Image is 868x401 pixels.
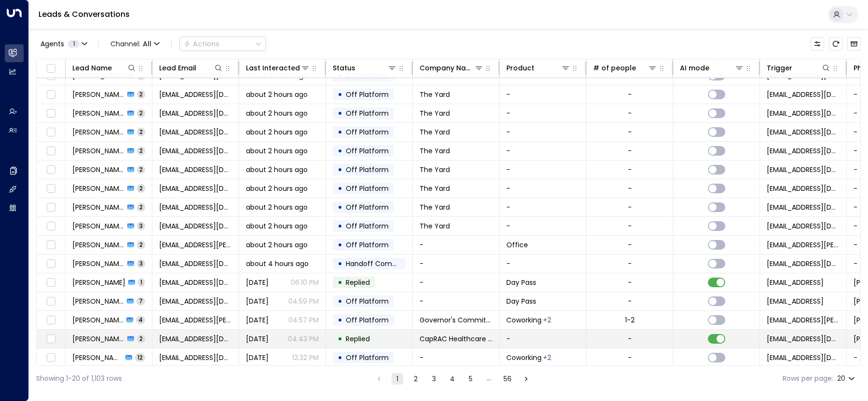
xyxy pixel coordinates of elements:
span: Yesterday [246,334,269,344]
span: help@flexspace.ai [767,296,824,306]
span: milly.roache@gcsanyc.org [159,315,232,325]
div: • [338,199,342,215]
td: - [413,273,500,292]
span: about 2 hours ago [246,221,308,231]
div: • [338,124,342,140]
span: about 2 hours ago [246,165,308,174]
button: Go to page 4 [447,373,458,385]
span: about 2 hours ago [246,90,308,99]
button: Go to page 3 [428,373,440,385]
span: Toggle select row [45,258,57,270]
span: hello@theyard.com [159,146,232,156]
td: - [500,104,586,122]
div: - [628,240,632,250]
td: - [413,236,500,254]
span: info@codebilla.com [767,165,840,174]
span: John Doe [72,127,124,137]
td: - [500,254,586,273]
div: - [628,146,632,156]
div: • [338,237,342,253]
span: jazmine@boneandvelvet.com [159,296,232,306]
div: AI mode [680,62,744,74]
span: hello@theyard.com [159,221,232,231]
span: Off Platform [346,71,389,80]
span: Agents [41,40,64,47]
span: jessicalaurenstern@gmail.com [159,353,232,362]
span: Toggle select row [45,295,57,307]
span: 12 [135,353,145,361]
span: Jazmine Foxx [72,296,124,306]
span: Toggle select row [45,352,57,364]
div: Last Interacted [246,62,300,74]
span: Toggle select row [45,126,57,138]
span: The Yard [420,184,450,193]
span: info@schoolteller.ng [767,127,840,137]
span: 1 [68,40,80,48]
span: 2 [137,241,145,249]
span: JANISBROWN@wakemed.org [159,334,232,344]
button: Actions [179,37,266,51]
span: Yesterday [246,278,269,287]
span: michsindhu@gmail.com [159,259,232,268]
span: 2 [137,203,145,211]
div: 20 [837,372,857,386]
span: Toggle select row [45,220,57,232]
p: 04:43 PM [288,334,319,344]
span: Michelle Sindhunirmala [72,259,124,268]
span: Coworking [506,315,542,325]
span: The Yard [420,221,450,231]
span: Toggle select row [45,201,57,214]
div: Status [333,62,397,74]
div: Dedicated Desk,Office [543,315,551,325]
p: 06:10 PM [291,278,319,287]
div: # of people [593,62,636,74]
span: Yesterday [246,353,269,362]
span: mackie.owens@gmail.com [159,240,232,250]
span: John Doe [72,146,124,156]
span: Toggle select row [45,183,57,195]
span: Coworking [506,353,542,362]
span: Off Platform [346,127,389,137]
span: Nick Haynes [72,278,125,287]
div: • [338,143,342,159]
span: Channel: [107,37,163,51]
span: about 4 hours ago [246,259,309,268]
span: John Doe [72,184,124,193]
span: 2 [137,165,145,174]
span: The Yard [420,165,450,174]
button: Go to page 56 [502,373,514,385]
span: John Doe [72,108,124,118]
span: Governor's Committee on Scholastic Achievement [420,315,492,325]
div: • [338,293,342,309]
span: Handoff Completed [346,259,414,268]
span: hello@theyard.com [159,108,232,118]
div: Lead Email [159,62,223,74]
span: Day Pass [506,278,536,287]
span: 7 [136,297,145,305]
button: page 1 [392,373,403,385]
span: Yesterday [246,315,269,325]
span: 1 [138,278,145,286]
span: Off Platform [346,165,389,174]
span: about 2 hours ago [246,146,308,156]
div: - [628,334,632,344]
div: • [338,218,342,234]
div: • [338,312,342,328]
span: Toggle select row [45,277,57,289]
span: Toggle select all [45,63,57,75]
div: • [338,180,342,197]
span: Off Platform [346,240,389,250]
button: Go to page 2 [410,373,421,385]
td: - [500,160,586,179]
td: - [500,179,586,198]
div: … [483,373,495,385]
span: The Yard [420,108,450,118]
span: 2 [137,184,145,192]
span: theyard@nifty.com [767,202,840,212]
span: osbournely4912@fundacjawidzialnedzieci.org [767,90,840,99]
span: help@flexspace.ai [767,278,824,287]
span: 2 [137,147,145,155]
div: • [338,105,342,121]
span: Toggle select row [45,89,57,101]
button: Channel:All [107,37,163,51]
